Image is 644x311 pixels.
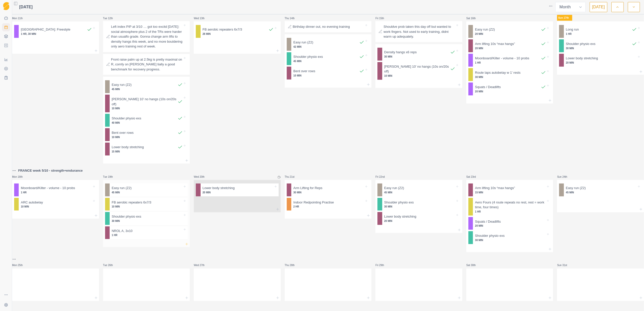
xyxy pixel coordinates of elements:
[384,214,416,219] p: Lower body stretching
[384,219,455,223] p: 20 MIN
[377,184,460,196] div: Easy run (Z2)45 MIN
[468,217,551,230] div: Squats / Deadlifts20 MIN
[468,54,551,67] div: Moonboard/Kilter - volume - 10 probs1 HR
[18,168,83,173] p: FRANCE week 5/10 - strength+endurance
[559,54,642,67] div: Lower body stretching20 MIN
[203,32,274,36] p: 28 MIN
[293,59,364,63] p: 45 MIN
[375,175,391,179] p: Fri 22nd
[375,16,391,20] p: Fri 15th
[2,2,10,10] a: Logo
[287,184,370,196] div: Arm Lifting for Reps30 MIN
[105,143,188,155] div: Lower body stretching15 MIN
[468,68,551,81] div: Route laps autobelay w 1’ rests30 MIN
[559,184,642,196] div: Easy run (Z2)45 MIN
[293,74,364,77] p: 10 MIN
[105,212,188,225] div: Shoulder physio exs30 MIN
[111,24,183,49] p: Left index PIP at 3/10 … got too excitd [DATE]: social atmosphere plus 2 of the TRs were harder t...
[475,41,515,46] p: Arm lifting 10s “max hangs”
[466,175,482,179] p: Sat 23rd
[475,219,501,224] p: Squats / Deadlifts
[590,2,607,12] button: [DATE]
[105,114,188,127] div: Shoulder physio exs40 MIN
[287,198,370,211] div: Indoor Redpointing Practise2 HR
[293,24,350,29] p: Birthday dinner out, no evening training
[384,200,414,205] p: Shoulder physio exs
[105,95,188,112] div: [PERSON_NAME] 10’ no hangs (10s on/20s off)10 MIN
[103,21,190,52] div: Left index PIP at 3/10 … got too excitd [DATE]: social atmosphere plus 2 of the TRs were harder t...
[384,186,404,191] p: Easy run (Z2)
[566,41,595,46] p: Shoulder physio exs
[384,24,455,39] p: Shouldve prob taken this day off but wanted to work fingers. Not used to early training, didnt wa...
[377,198,460,211] div: Shoulder physio exs30 MIN
[103,263,118,267] p: Tue 26th
[21,27,70,32] p: [GEOGRAPHIC_DATA]: Freestyle
[14,184,97,196] div: Moonboard/Kilter - volume - 10 probs1 HR
[285,16,300,20] p: Thu 14th
[468,25,551,38] div: Easy run (Z2)20 MIN
[112,97,178,107] p: [PERSON_NAME] 10’ no hangs (10s on/20s off)
[105,198,188,211] div: FB aerobic repeaters 6x7/310 MIN
[566,32,637,36] p: 1 HR
[293,205,364,209] p: 2 HR
[468,83,551,95] div: Squats / Deadlifts20 MIN
[475,210,546,214] p: 1 HR
[475,46,546,50] p: 20 MIN
[112,82,132,87] p: Easy run (Z2)
[112,116,141,121] p: Shoulder physio exs
[566,61,637,65] p: 20 MIN
[475,56,529,61] p: Moonboard/Kilter - volume - 10 probs
[21,186,75,191] p: Moonboard/Kilter - volume - 10 probs
[12,16,27,20] p: Mon 11th
[377,48,460,61] div: Density hangs x6 reps30 MIN
[112,150,183,153] p: 15 MIN
[287,67,370,80] div: Bent over rows10 MIN
[112,219,183,223] p: 30 MIN
[14,198,97,211] div: ARC autobelay10 MIN
[287,38,370,51] div: Easy run (Z2)42 MIN
[559,39,642,52] div: Shoulder physio exs30 MIN
[293,191,364,194] p: 30 MIN
[196,184,279,196] div: Lower body stretching20 MIN
[203,191,274,194] p: 20 MIN
[384,74,455,78] p: 10 MIN
[566,191,637,194] p: 45 MIN
[475,233,505,238] p: Shoulder physio exs
[14,25,97,38] div: [GEOGRAPHIC_DATA]: Freestyle1 HR, 30 MIN
[293,54,323,59] p: Shoulder physio exs
[475,186,515,191] p: Arm lifting 10s “max hangs”
[112,186,132,191] p: Easy run (Z2)
[475,70,520,75] p: Route laps autobelay w 1’ rests
[466,16,482,20] p: Sat 16th
[384,64,450,74] p: [PERSON_NAME] 10’ no hangs (10s on/20s off)
[19,4,33,10] span: [DATE]
[566,27,579,32] p: Long run
[2,301,10,309] button: Settings
[112,191,183,194] p: 45 MIN
[293,186,322,191] p: Arm Lifting for Reps
[475,85,501,90] p: Squats / Deadlifts
[475,27,495,32] p: Easy run (Z2)
[475,32,546,36] p: 20 MIN
[377,212,460,225] div: Lower body stretching20 MIN
[285,175,300,179] p: Thu 21st
[566,186,586,191] p: Easy run (Z2)
[21,205,92,209] p: 10 MIN
[559,25,642,38] div: Long run1 HR
[194,16,209,20] p: Wed 13th
[475,75,546,79] p: 30 MIN
[194,175,209,179] p: Wed 20th
[112,214,141,219] p: Shoulder physio exs
[384,191,455,194] p: 45 MIN
[285,21,372,32] div: Birthday dinner out, no evening training
[196,25,279,38] div: FB aerobic repeaters 6x7/328 MIN
[293,40,313,45] p: Easy run (Z2)
[384,205,455,209] p: 30 MIN
[293,45,364,49] p: 42 MIN
[468,39,551,52] div: Arm lifting 10s “max hangs”20 MIN
[112,87,183,91] p: 45 MIN
[112,130,134,135] p: Bent over rows
[112,205,183,209] p: 10 MIN
[112,135,183,139] p: 10 MIN
[375,263,391,267] p: Fri 29th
